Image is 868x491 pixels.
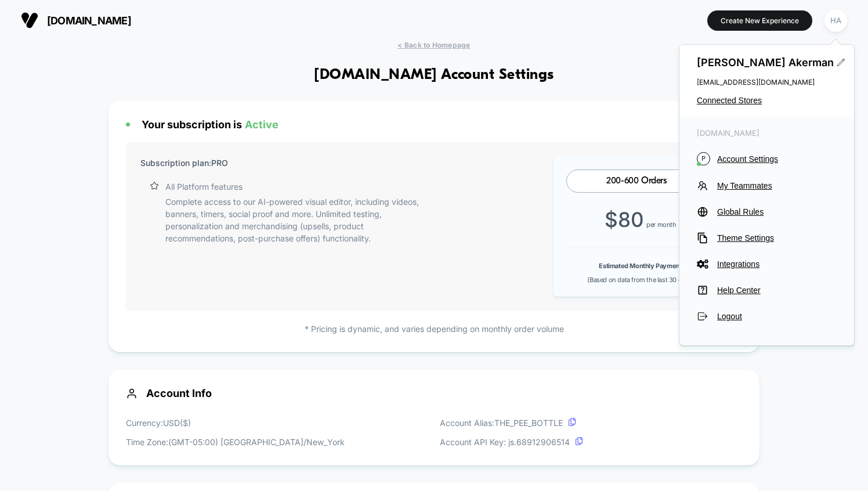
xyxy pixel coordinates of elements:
[697,78,837,86] span: [EMAIL_ADDRESS][DOMAIN_NAME]
[17,11,135,30] button: [DOMAIN_NAME]
[697,128,837,138] span: [DOMAIN_NAME]
[440,436,583,448] p: Account API Key: js. 68912906514
[717,312,837,321] span: Logout
[21,12,38,29] img: Visually logo
[646,221,676,229] span: per month
[580,176,693,187] div: 200-600 Orders
[697,152,837,165] button: PAccount Settings
[697,258,837,270] button: Integrations
[707,10,812,31] button: Create New Experience
[697,96,837,105] button: Connected Stores
[47,15,131,27] span: [DOMAIN_NAME]
[824,9,847,32] div: HA
[140,157,228,169] p: Subscription plan: PRO
[717,181,837,190] span: My Teammates
[717,207,837,216] span: Global Rules
[697,232,837,244] button: Theme Settings
[440,417,583,429] p: Account Alias: THE_PEE_BOTTLE
[599,262,682,270] b: Estimated Monthly Payment
[126,436,345,448] p: Time Zone: (GMT-05:00) [GEOGRAPHIC_DATA]/New_York
[697,56,837,68] span: [PERSON_NAME] Akerman
[697,180,837,192] button: My Teammates
[126,417,345,429] p: Currency: USD ( $ )
[165,180,243,193] p: All Platform features
[697,284,837,296] button: Help Center
[717,154,837,164] span: Account Settings
[142,118,279,131] span: Your subscription is
[126,323,742,335] p: * Pricing is dynamic, and varies depending on monthly order volume
[587,276,693,284] span: (Based on data from the last 30 days)
[165,196,428,244] p: Complete access to our AI-powered visual editor, including videos, banners, timers, social proof ...
[697,152,710,165] i: P
[126,387,742,399] span: Account Info
[697,206,837,218] button: Global Rules
[717,259,837,269] span: Integrations
[397,41,470,49] span: < Back to Homepage
[697,311,837,322] button: Logout
[245,118,279,131] span: Active
[605,207,643,232] span: $ 80
[821,9,851,33] button: HA
[314,67,554,84] h1: [DOMAIN_NAME] Account Settings
[717,233,837,243] span: Theme Settings
[717,286,837,295] span: Help Center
